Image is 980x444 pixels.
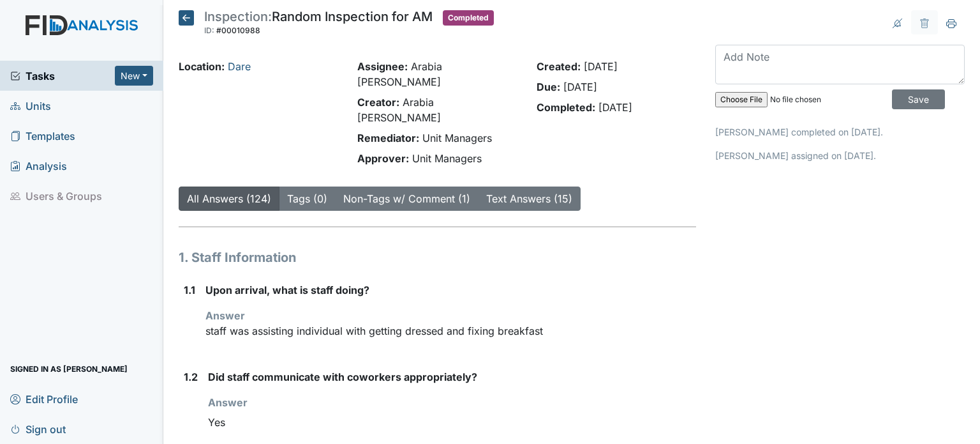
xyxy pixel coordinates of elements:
[598,101,632,114] span: [DATE]
[179,60,225,73] strong: Location:
[478,187,581,211] button: Text Answers (15)
[335,187,479,211] button: Non-Tags w/ Comment (1)
[563,80,597,93] span: [DATE]
[343,192,470,205] a: Non-Tags w/ Comment (1)
[486,192,572,205] a: Text Answers (15)
[10,359,128,379] span: Signed in as [PERSON_NAME]
[584,60,618,73] span: [DATE]
[10,156,67,176] span: Analysis
[357,60,408,73] strong: Assignee:
[208,396,248,409] strong: Answer
[208,410,696,434] div: Yes
[204,26,214,35] span: ID:
[184,369,198,385] label: 1.2
[205,309,245,322] strong: Answer
[357,96,399,109] strong: Creator:
[10,419,66,439] span: Sign out
[184,282,195,298] label: 1.1
[10,96,51,116] span: Units
[287,192,327,205] a: Tags (0)
[357,132,419,144] strong: Remediator:
[892,89,945,109] input: Save
[357,152,409,165] strong: Approver:
[10,126,75,146] span: Templates
[537,101,595,114] strong: Completed:
[187,192,271,205] a: All Answers (124)
[208,369,477,385] label: Did staff communicate with coworkers appropriately?
[115,66,153,86] button: New
[204,10,433,38] div: Random Inspection for AM
[443,10,494,26] span: Completed
[537,60,581,73] strong: Created:
[204,9,272,24] span: Inspection:
[228,60,251,73] a: Dare
[10,68,115,84] a: Tasks
[715,149,965,162] p: [PERSON_NAME] assigned on [DATE].
[179,187,279,211] button: All Answers (124)
[216,26,260,35] span: #00010988
[10,389,78,409] span: Edit Profile
[179,248,696,267] h1: 1. Staff Information
[412,152,482,165] span: Unit Managers
[537,80,560,93] strong: Due:
[279,187,336,211] button: Tags (0)
[715,125,965,139] p: [PERSON_NAME] completed on [DATE].
[422,132,492,144] span: Unit Managers
[205,323,696,339] p: staff was assisting individual with getting dressed and fixing breakfast
[205,282,369,298] label: Upon arrival, what is staff doing?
